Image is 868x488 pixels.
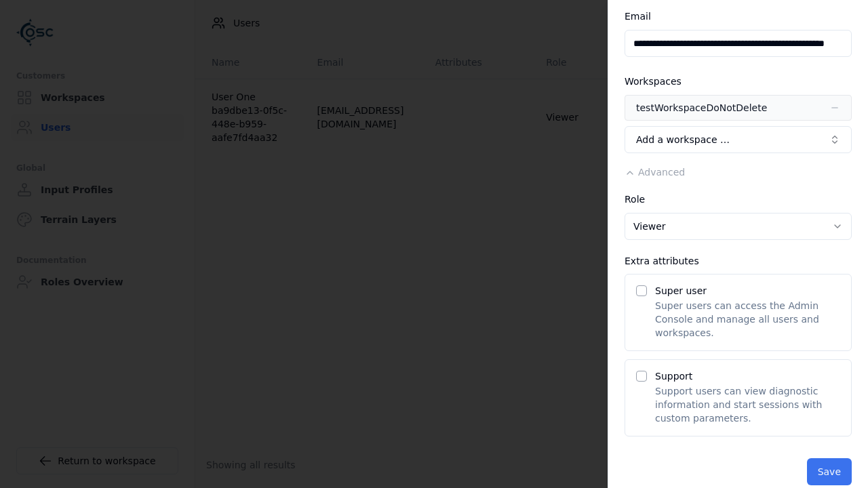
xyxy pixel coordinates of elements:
div: Extra attributes [625,256,852,266]
label: Super user [655,285,707,296]
span: Add a workspace … [636,133,730,146]
div: testWorkspaceDoNotDelete [636,101,767,115]
label: Email [625,11,651,22]
button: Advanced [625,165,685,179]
button: Save [807,458,852,485]
label: Support [655,371,692,382]
span: Advanced [638,167,685,178]
label: Workspaces [625,76,682,87]
p: Support users can view diagnostic information and start sessions with custom parameters. [655,384,840,425]
p: Super users can access the Admin Console and manage all users and workspaces. [655,299,840,340]
label: Role [625,194,645,205]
